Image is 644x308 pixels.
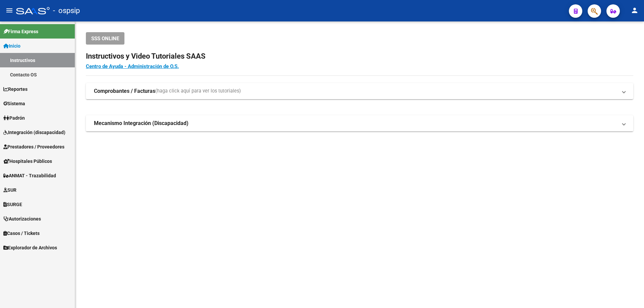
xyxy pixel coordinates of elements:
span: (haga click aquí para ver los tutoriales) [155,87,241,95]
mat-icon: person [631,6,639,14]
mat-expansion-panel-header: Mecanismo Integración (Discapacidad) [86,115,633,131]
a: Centro de Ayuda - Administración de O.S. [86,63,179,69]
span: Inicio [3,42,20,50]
span: Padrón [3,114,25,122]
span: SUR [3,186,16,194]
iframe: Intercom live chat [621,285,637,301]
span: Explorador de Archivos [3,244,57,251]
span: SSS ONLINE [91,36,119,42]
span: Autorizaciones [3,215,41,223]
span: Sistema [3,100,25,107]
span: Prestadores / Proveedores [3,143,64,150]
span: SURGE [3,201,22,208]
span: - ospsip [53,3,80,18]
h2: Instructivos y Video Tutoriales SAAS [86,50,633,63]
mat-expansion-panel-header: Comprobantes / Facturas(haga click aquí para ver los tutoriales) [86,83,633,99]
span: Integración (discapacidad) [3,129,65,136]
span: Firma Express [3,28,38,35]
span: ANMAT - Trazabilidad [3,172,56,179]
mat-icon: menu [5,6,13,14]
strong: Mecanismo Integración (Discapacidad) [94,120,189,127]
span: Reportes [3,85,28,93]
strong: Comprobantes / Facturas [94,87,155,95]
button: SSS ONLINE [86,32,124,45]
span: Casos / Tickets [3,230,40,237]
span: Hospitales Públicos [3,158,52,165]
